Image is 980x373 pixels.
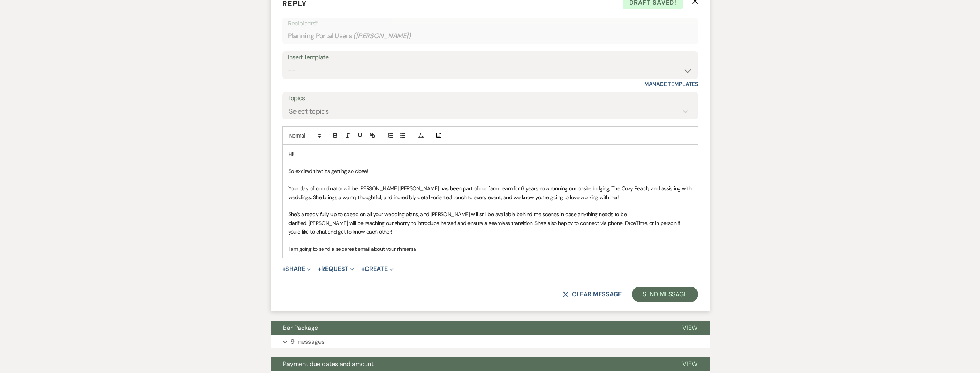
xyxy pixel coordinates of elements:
[271,321,670,335] button: Bar Package
[288,52,692,63] div: Insert Template
[563,291,621,297] button: Clear message
[288,185,693,200] span: [PERSON_NAME] has been part of our farm team for 6 years now running our onsite lodging, The Cozy...
[288,18,692,29] p: Recipients*
[318,266,321,272] span: +
[283,360,374,368] span: Payment due dates and amount
[291,337,325,347] p: 9 messages
[288,245,692,253] p: I am going to send a separeat email about your rhrearsal
[271,357,670,371] button: Payment due dates and amount
[361,266,365,272] span: +
[682,324,697,332] span: View
[288,93,692,104] label: Topics
[282,266,286,272] span: +
[353,31,411,41] span: ( [PERSON_NAME] )
[283,324,318,332] span: Bar Package
[289,106,329,116] div: Select topics
[271,335,710,348] button: 9 messages
[670,321,710,335] button: View
[632,287,698,302] button: Send Message
[318,266,354,272] button: Request
[288,184,692,202] p: Your day of coordinator will be [PERSON_NAME]!
[282,266,311,272] button: Share
[288,167,692,175] p: So excited that it's getting so close!!
[361,266,393,272] button: Create
[288,29,692,44] div: Planning Portal Users
[288,150,692,158] p: Hi!!
[682,360,697,368] span: View
[670,357,710,371] button: View
[288,211,682,235] span: She’s already fully up to speed on all your wedding plans, and [PERSON_NAME] will still be availa...
[644,81,698,87] a: Manage Templates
